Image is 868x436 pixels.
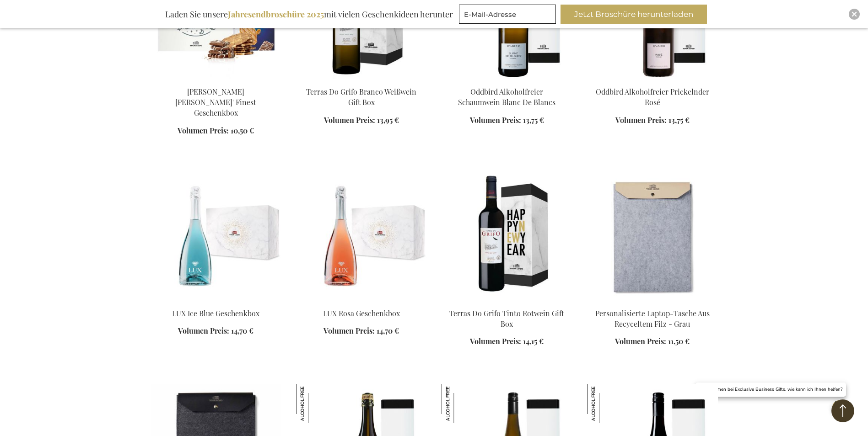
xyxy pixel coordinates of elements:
[449,308,564,329] a: Terras Do Grifo Tinto Rotwein Gift Box
[151,173,281,301] img: Lux Ice Blue Sparkling Wine Gift Box
[231,326,253,335] span: 14,70 €
[669,115,690,125] span: 13,75 €
[615,336,666,346] span: Volumen Preis:
[296,75,427,84] a: Terras Do Grifo Branco White Wine Gift Box
[296,297,427,306] a: Lux Rosa Sparkling Wine Gift Box
[459,5,556,24] input: E-Mail-Adresse
[172,308,259,318] a: LUX Ice Blue Geschenkbox
[852,11,857,17] img: Close
[178,326,253,336] a: Volumen Preis: 14,70 €
[470,336,521,346] span: Volumen Preis:
[228,9,324,20] b: Jahresendbroschüre 2025
[231,126,254,135] span: 10,50 €
[470,115,544,126] a: Volumen Preis: 13,75 €
[442,297,572,306] a: Terras Do Grifo Tinto Red Wine Gift Box
[561,5,707,24] button: Jetzt Broschüre herunterladen
[296,384,335,423] img: Kolonne Null Alkoholfreier Schaumwein Cuvée Blanc
[523,336,544,346] span: 14,15 €
[587,75,718,84] a: Oddbird Non-Alcoholic Sparkling Rosé Oddbird Alkoholfreier Prickelnder Rosé
[296,173,427,301] img: Lux Rosa Sparkling Wine Gift Box
[442,173,572,301] img: Terras Do Grifo Tinto Red Wine Gift Box
[587,384,626,423] img: Oddbird Alkoholfreier Rotwein
[668,336,690,346] span: 11,50 €
[175,87,256,117] a: [PERSON_NAME] [PERSON_NAME]' Finest Geschenkbox
[470,336,544,347] a: Volumen Preis: 14,15 €
[324,115,399,126] a: Volumen Preis: 13,95 €
[377,115,399,125] span: 13,95 €
[161,5,457,24] div: Laden Sie unsere mit vielen Geschenkideen herunter
[596,87,709,107] a: Oddbird Alkoholfreier Prickelnder Rosé
[178,126,254,136] a: Volumen Preis: 10,50 €
[615,115,690,126] a: Volumen Preis: 13,75 €
[470,115,521,125] span: Volumen Preis:
[324,115,375,125] span: Volumen Preis:
[151,297,281,306] a: Lux Ice Blue Sparkling Wine Gift Box
[442,75,572,84] a: Oddbird Non-Alcoholic Sparkling Blanc De Blancs Oddbird Alkoholfreier Schaumwein Blanc De Blancs
[377,326,399,335] span: 14,70 €
[442,384,481,423] img: Oddbird Alkoholfreier Präsens Weißwein
[849,9,860,20] div: Close
[523,115,544,125] span: 13,75 €
[323,326,375,335] span: Volumen Preis:
[323,326,399,336] a: Volumen Preis: 14,70 €
[306,87,416,107] a: Terras Do Grifo Branco Weißwein Gift Box
[595,308,710,329] a: Personalisierte Laptop-Tasche Aus Recyceltem Filz - Grau
[458,87,555,107] a: Oddbird Alkoholfreier Schaumwein Blanc De Blancs
[615,115,667,125] span: Volumen Preis:
[587,173,718,301] img: Personalised Recycled Felt Laptop Case - Grey
[459,5,559,27] form: marketing offers and promotions
[587,297,718,306] a: Personalised Recycled Felt Laptop Case - Grey
[178,326,229,335] span: Volumen Preis:
[323,308,400,318] a: LUX Rosa Geschenkbox
[151,75,281,84] a: Jules Destrooper Jules' Finest Gift Box Jules Destrooper Jules' Finest Geschenkbox
[178,126,229,135] span: Volumen Preis:
[615,336,690,347] a: Volumen Preis: 11,50 €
